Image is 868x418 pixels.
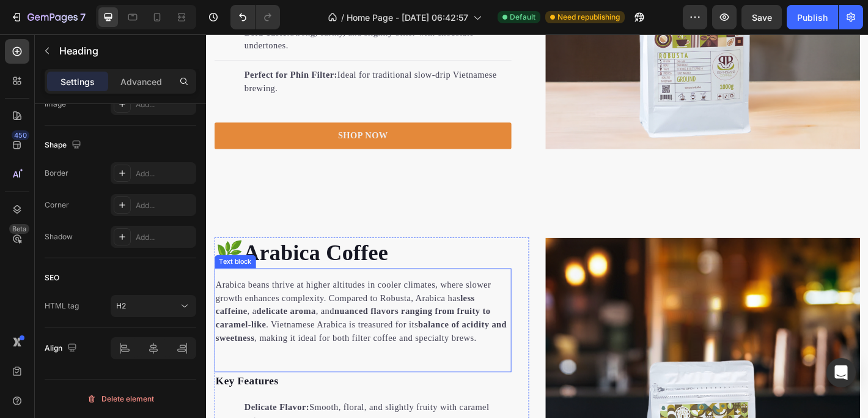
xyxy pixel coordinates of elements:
button: 7 [5,5,91,29]
button: Publish [787,5,838,29]
div: Undo/Redo [230,5,280,29]
span: Need republishing [557,12,620,23]
span: H2 [116,301,126,310]
div: SEO [45,272,59,283]
div: Add... [136,168,193,179]
strong: Delicate Flavor: [42,408,114,418]
p: 7 [80,10,86,24]
p: Arabica beans thrive at higher altitudes in cooler climates, where slower growth enhances complex... [10,271,337,344]
strong: balance of acidity and sweetness [10,316,333,341]
div: Publish [797,11,828,24]
p: Advanced [120,75,162,88]
div: Image [45,99,66,110]
p: SHOP NOW [146,105,202,120]
span: Save [752,12,772,23]
div: 450 [12,130,29,140]
div: Shape [45,137,84,154]
iframe: Design area [206,34,868,418]
p: Ideal for traditional slow-drip Vietnamese brewing. [42,38,337,67]
div: Delete element [87,392,154,406]
div: Open Intercom Messenger [826,358,856,387]
p: Settings [61,75,95,88]
span: Default [510,12,535,23]
strong: delicate aroma [56,302,122,312]
div: Align [45,340,79,357]
p: Key Features [10,376,337,394]
div: Border [45,168,68,179]
h2: 🌿Arabica Coffee [9,225,338,259]
button: H2 [111,295,196,317]
div: Beta [9,224,29,234]
button: Delete element [45,389,196,409]
div: HTML tag [45,300,79,312]
span: / [341,11,344,24]
div: Add... [136,99,193,110]
p: Heading [59,43,191,58]
a: SHOP NOW [9,98,338,127]
div: Corner [45,200,69,211]
button: Save [741,5,782,29]
strong: Perfect for Phin Filter: [42,40,145,50]
div: Add... [136,232,193,243]
strong: nuanced flavors ranging from fruity to caramel-like [10,302,315,327]
div: Text block [12,247,53,258]
div: Add... [136,200,193,211]
div: Shadow [45,231,73,242]
span: Home Page - [DATE] 06:42:57 [347,11,468,24]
